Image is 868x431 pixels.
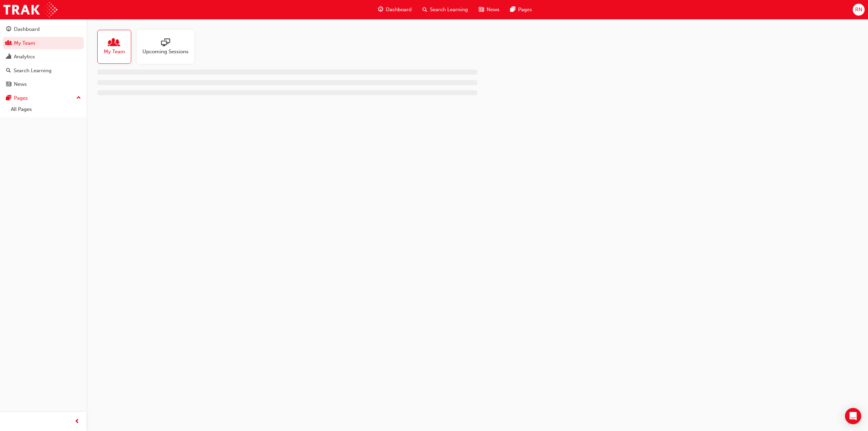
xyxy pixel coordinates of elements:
button: Pages [3,92,84,104]
span: Upcoming Sessions [142,48,189,56]
span: Pages [518,6,532,14]
a: search-iconSearch Learning [417,3,473,17]
span: chart-icon [6,54,11,60]
span: people-icon [6,40,11,46]
a: Dashboard [3,23,84,36]
div: News [14,80,27,88]
a: Analytics [3,51,84,63]
span: search-icon [6,68,11,74]
span: My Team [104,48,125,56]
div: Dashboard [14,25,40,33]
span: pages-icon [510,5,515,14]
span: Dashboard [386,6,412,14]
span: people-icon [110,38,119,48]
div: Open Intercom Messenger [845,408,861,424]
span: sessionType_ONLINE_URL-icon [161,38,170,48]
div: Analytics [14,53,35,61]
a: Upcoming Sessions [137,30,200,64]
span: up-icon [76,94,81,102]
img: Trak [3,2,57,17]
a: My Team [97,30,137,64]
span: search-icon [422,5,427,14]
span: pages-icon [6,95,11,101]
span: prev-icon [75,417,80,426]
a: All Pages [8,104,84,115]
a: news-iconNews [473,3,505,17]
button: DashboardMy TeamAnalyticsSearch LearningNews [3,22,84,92]
div: Search Learning [14,67,52,75]
span: guage-icon [378,5,383,14]
a: Search Learning [3,64,84,77]
span: RN [855,6,862,14]
div: Pages [14,94,28,102]
a: guage-iconDashboard [373,3,417,17]
span: guage-icon [6,26,11,33]
span: News [487,6,499,14]
span: news-icon [479,5,484,14]
button: RN [853,4,865,16]
span: news-icon [6,81,11,87]
a: pages-iconPages [505,3,537,17]
span: Search Learning [430,6,468,14]
a: News [3,78,84,91]
a: My Team [3,37,84,50]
